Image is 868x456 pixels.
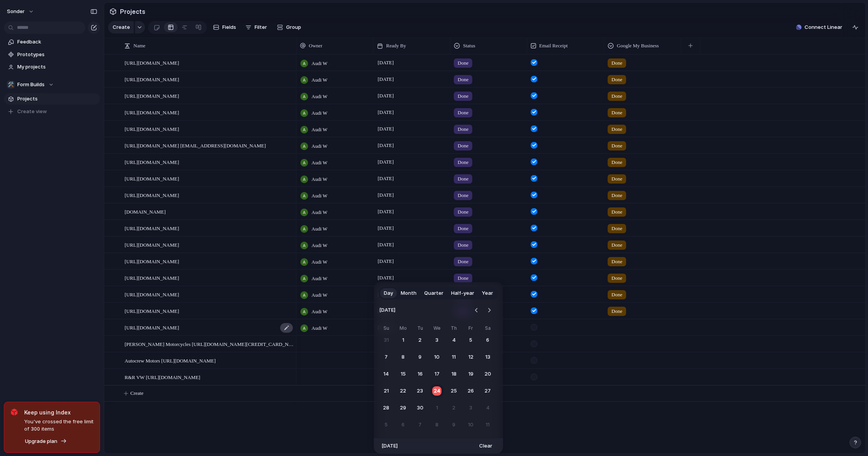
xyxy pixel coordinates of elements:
button: Monday, September 29th, 2025 [396,401,410,415]
button: Monday, September 15th, 2025 [396,367,410,381]
button: Thursday, October 2nd, 2025 [447,401,461,415]
button: Thursday, September 11th, 2025 [447,350,461,364]
button: Friday, October 3rd, 2025 [464,401,478,415]
button: Tuesday, September 9th, 2025 [413,350,427,364]
span: Quarter [424,289,443,297]
span: [DATE] [379,302,395,319]
button: Go to the Next Month [484,305,495,316]
button: Go to the Previous Month [471,305,482,316]
th: Thursday [447,325,461,333]
th: Wednesday [430,325,444,333]
table: September 2025 [379,325,495,432]
button: Day [380,287,397,299]
button: Wednesday, September 3rd, 2025 [430,333,444,347]
button: Friday, October 10th, 2025 [464,418,478,432]
span: Half-year [451,289,474,297]
button: Friday, September 12th, 2025 [464,350,478,364]
button: Half-year [447,287,478,299]
span: [DATE] [382,442,398,450]
button: Month [397,287,420,299]
span: Month [401,289,417,297]
button: Wednesday, October 8th, 2025 [430,418,444,432]
button: Friday, September 26th, 2025 [464,384,478,398]
button: Wednesday, October 1st, 2025 [430,401,444,415]
button: Monday, September 22nd, 2025 [396,384,410,398]
th: Tuesday [413,325,427,333]
button: Year [478,287,497,299]
button: Thursday, September 25th, 2025 [447,384,461,398]
button: Today, Wednesday, September 24th, 2025, selected [430,384,444,398]
button: Saturday, October 4th, 2025 [481,401,495,415]
th: Saturday [481,325,495,333]
button: Tuesday, September 16th, 2025 [413,367,427,381]
button: Saturday, September 13th, 2025 [481,350,495,364]
button: Saturday, September 6th, 2025 [481,333,495,347]
button: Friday, September 19th, 2025 [464,367,478,381]
button: Sunday, September 28th, 2025 [379,401,393,415]
span: Year [482,289,493,297]
span: Day [384,289,393,297]
button: Saturday, September 20th, 2025 [481,367,495,381]
button: Sunday, September 14th, 2025 [379,367,393,381]
button: Sunday, September 21st, 2025 [379,384,393,398]
button: Sunday, September 7th, 2025 [379,350,393,364]
span: Clear [479,442,492,450]
button: Clear [476,441,495,451]
button: Sunday, August 31st, 2025 [379,333,393,347]
button: Thursday, September 4th, 2025 [447,333,461,347]
button: Saturday, September 27th, 2025 [481,384,495,398]
button: Saturday, October 11th, 2025 [481,418,495,432]
button: Monday, September 8th, 2025 [396,350,410,364]
button: Wednesday, September 17th, 2025 [430,367,444,381]
th: Monday [396,325,410,333]
button: Monday, October 6th, 2025 [396,418,410,432]
button: Tuesday, September 23rd, 2025 [413,384,427,398]
th: Sunday [379,325,393,333]
button: Friday, September 5th, 2025 [464,333,478,347]
button: Monday, September 1st, 2025 [396,333,410,347]
button: Wednesday, September 10th, 2025 [430,350,444,364]
button: Thursday, September 18th, 2025 [447,367,461,381]
button: Tuesday, October 7th, 2025 [413,418,427,432]
button: Quarter [420,287,447,299]
button: Tuesday, September 30th, 2025 [413,401,427,415]
button: Tuesday, September 2nd, 2025 [413,333,427,347]
button: Thursday, October 9th, 2025 [447,418,461,432]
button: Sunday, October 5th, 2025 [379,418,393,432]
th: Friday [464,325,478,333]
